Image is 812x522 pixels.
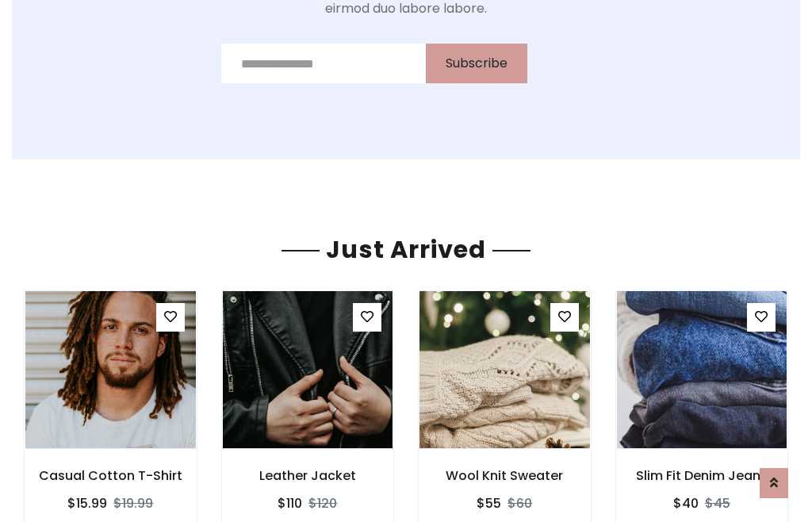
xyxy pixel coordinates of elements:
h6: $110 [278,496,302,511]
h6: Leather Jacket [222,468,394,483]
del: $120 [308,494,337,512]
del: $19.99 [113,494,153,512]
del: $45 [705,494,730,512]
span: Just Arrived [320,232,492,267]
h6: $40 [673,496,699,511]
button: Subscribe [426,44,527,83]
del: $60 [507,494,532,512]
h6: Casual Cotton T-Shirt [25,468,197,483]
h6: Wool Knit Sweater [419,468,591,483]
h6: Slim Fit Denim Jeans [616,468,788,483]
h6: $15.99 [67,496,107,511]
h6: $55 [477,496,501,511]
